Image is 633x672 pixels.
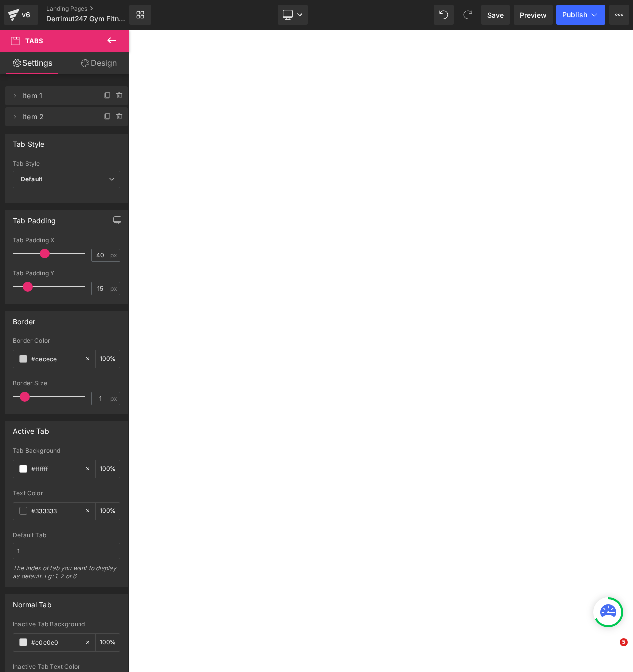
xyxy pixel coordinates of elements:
[129,5,151,25] a: New Library
[487,10,504,20] span: Save
[110,395,119,402] span: px
[13,380,120,387] div: Border Size
[13,447,120,454] div: Tab Background
[31,637,80,648] input: Color
[13,270,120,277] div: Tab Padding Y
[20,8,32,21] div: v6
[22,107,91,126] span: Item 2
[458,5,477,25] button: Redo
[514,5,553,25] a: Preview
[110,285,119,292] span: px
[13,160,120,167] div: Tab Style
[13,211,56,225] div: Tab Padding
[46,15,127,23] span: Derrimut247 Gym Fitness classes
[562,11,587,19] span: Publish
[599,638,623,662] iframe: Intercom live chat
[46,5,146,13] a: Landing Pages
[4,5,38,25] a: v6
[31,463,80,474] input: Color
[609,5,629,25] button: More
[13,663,120,670] div: Inactive Tab Text Color
[520,10,547,20] span: Preview
[13,490,120,497] div: Text Color
[96,503,120,520] div: %
[96,634,120,651] div: %
[21,175,42,183] b: Default
[110,252,119,258] span: px
[67,52,131,74] a: Design
[13,421,49,435] div: Active Tab
[620,638,628,646] span: 5
[13,337,120,344] div: Border Color
[13,312,35,326] div: Border
[13,134,45,148] div: Tab Style
[434,5,454,25] button: Undo
[13,237,120,244] div: Tab Padding X
[13,564,120,587] div: The index of tab you want to display as default. Eg: 1, 2 or 6
[556,5,605,25] button: Publish
[13,532,120,539] div: Default Tab
[96,350,120,368] div: %
[31,505,80,516] input: Color
[31,353,80,364] input: Color
[22,86,91,105] span: Item 1
[96,460,120,478] div: %
[25,37,43,45] span: Tabs
[13,595,52,609] div: Normal Tab
[13,621,120,628] div: Inactive Tab Background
